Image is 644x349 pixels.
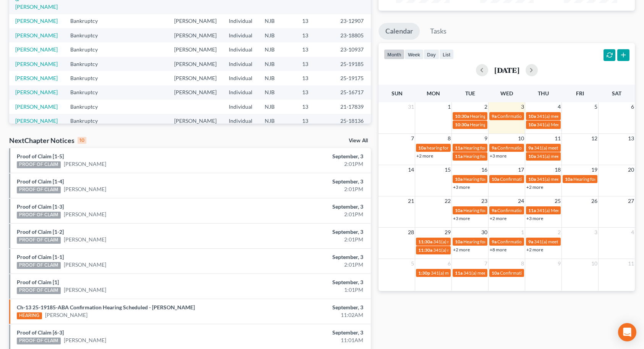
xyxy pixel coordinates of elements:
td: [PERSON_NAME] [168,57,223,71]
td: NJB [259,57,296,71]
span: 16 [481,165,488,174]
span: Thu [538,90,549,96]
span: Hearing for [PERSON_NAME] [463,207,523,213]
td: Individual [223,114,259,128]
span: 24 [517,196,525,206]
div: PROOF OF CLAIM [17,262,61,269]
span: 10 [517,134,525,143]
span: 1 [520,228,525,237]
a: [PERSON_NAME] [64,211,106,218]
span: Hearing for [PERSON_NAME] [573,176,633,182]
td: Individual [223,100,259,114]
span: 9a [528,239,533,244]
span: 11a [455,145,463,151]
span: 18 [554,165,561,174]
td: Bankruptcy [64,85,112,100]
span: 9a [492,207,497,213]
a: Proof of Claim [1-4] [17,178,64,185]
td: [PERSON_NAME] [168,28,223,42]
a: Proof of Claim [1-2] [17,228,64,235]
span: 10a [492,176,499,182]
td: 13 [296,71,334,85]
a: +2 more [526,247,543,253]
span: 15 [444,165,451,174]
td: 13 [296,100,334,114]
span: Wed [500,90,513,96]
span: 10a [455,239,463,244]
a: Tasks [423,23,453,40]
td: 25-18136 [334,114,371,128]
div: September, 3 [253,228,363,236]
td: 13 [296,14,334,28]
span: 341(a) meeting for [PERSON_NAME] [463,270,537,276]
div: September, 3 [253,153,363,160]
span: 17 [517,165,525,174]
button: month [384,49,405,60]
span: 10a [455,176,463,182]
span: 7 [410,134,415,143]
td: NJB [259,42,296,56]
td: 23-10937 [334,42,371,56]
div: 11:01AM [253,336,363,344]
span: 19 [591,165,598,174]
td: Bankruptcy [64,14,112,28]
td: [PERSON_NAME] [168,85,223,100]
td: NJB [259,28,296,42]
span: 341(a) meeting for [PERSON_NAME] [433,247,507,253]
span: 9a [528,145,533,151]
span: Hearing for [PERSON_NAME] [470,113,529,119]
td: 21-17839 [334,100,371,114]
span: 341(a) meeting for [PERSON_NAME] [534,145,608,151]
span: 20 [627,165,635,174]
td: NJB [259,114,296,128]
span: 13 [627,134,635,143]
a: [PERSON_NAME] [64,261,106,269]
td: 13 [296,42,334,56]
td: 25-19185 [334,57,371,71]
a: [PERSON_NAME] [15,117,58,124]
a: +2 more [453,247,470,253]
td: 13 [296,85,334,100]
span: 10a [528,122,536,127]
div: Open Intercom Messenger [618,323,636,341]
span: hearing for [PERSON_NAME] [427,145,485,151]
td: Bankruptcy [64,114,112,128]
a: [PERSON_NAME] [64,286,106,294]
span: 9a [492,145,497,151]
a: +3 more [453,184,470,190]
td: Individual [223,71,259,85]
span: 22 [444,196,451,206]
td: [PERSON_NAME] [168,114,223,128]
td: 23-18805 [334,28,371,42]
span: Sat [612,90,621,96]
div: PROOF OF CLAIM [17,187,61,193]
td: [PERSON_NAME] [168,71,223,85]
a: +3 more [490,153,506,159]
div: September, 3 [253,304,363,311]
a: +3 more [453,216,470,221]
span: Confirmation hearing for [PERSON_NAME] [497,113,584,119]
span: 23 [481,196,488,206]
span: Tue [465,90,475,96]
span: 9a [492,239,497,244]
span: 6 [447,259,451,268]
span: 341(a) meeting for [PERSON_NAME] [537,113,610,119]
div: PROOF OF CLAIM [17,338,61,344]
h2: [DATE] [494,66,519,74]
span: Hearing for [PERSON_NAME] [463,145,523,151]
div: September, 3 [253,329,363,336]
a: [PERSON_NAME] [64,336,106,344]
td: Individual [223,85,259,100]
span: 5 [594,102,598,111]
span: Confirmation hearing for [PERSON_NAME] [497,207,584,213]
span: 10a [528,176,536,182]
span: 25 [554,196,561,206]
span: 28 [407,228,415,237]
a: Proof of Claim [6-3] [17,329,64,336]
td: Individual [223,57,259,71]
div: PROOF OF CLAIM [17,161,61,168]
span: 341(a) meeting for [PERSON_NAME] [433,239,507,244]
span: 8 [520,259,525,268]
td: NJB [259,14,296,28]
a: Proof of Claim [1-5] [17,153,64,159]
